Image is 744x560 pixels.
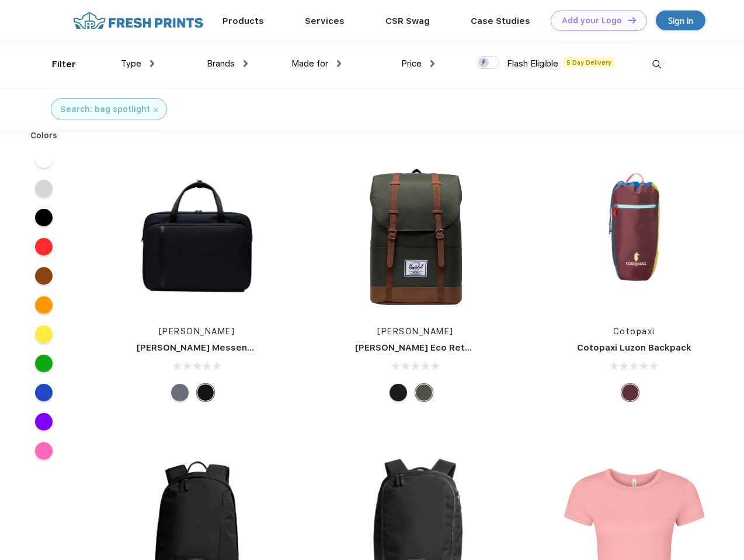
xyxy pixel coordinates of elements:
div: Sign in [668,14,693,27]
span: Price [401,58,422,69]
img: dropdown.png [430,60,434,67]
span: Brands [207,58,235,69]
img: filter_cancel.svg [154,108,158,112]
div: Colors [22,129,67,142]
img: desktop_search.svg [647,55,666,74]
a: Cotopaxi Luzon Backpack [577,342,691,353]
a: [PERSON_NAME] Messenger [137,342,263,353]
img: dropdown.png [150,60,154,67]
a: [PERSON_NAME] [377,327,454,336]
img: fo%20logo%202.webp [69,10,207,31]
div: Black [390,384,407,401]
span: Made for [291,58,328,69]
div: Filter [52,58,76,71]
div: Forest [415,384,433,401]
a: [PERSON_NAME] [159,327,235,336]
img: func=resize&h=266 [338,159,493,314]
img: DT [628,17,636,23]
img: func=resize&h=266 [119,159,274,314]
img: dropdown.png [337,60,341,67]
img: dropdown.png [244,60,248,67]
span: Type [121,58,141,69]
img: func=resize&h=266 [557,159,712,314]
div: Raven Crosshatch [171,384,189,401]
a: Products [222,16,264,26]
div: Add your Logo [562,16,622,26]
a: [PERSON_NAME] Eco Retreat 15" Computer Backpack [355,342,594,353]
span: Flash Eligible [507,58,558,69]
a: Cotopaxi [613,327,655,336]
div: Surprise [621,384,639,401]
a: Sign in [656,10,705,30]
span: 5 Day Delivery [563,57,615,68]
div: Search: bag spotlight [60,103,150,116]
div: Black [197,384,214,401]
